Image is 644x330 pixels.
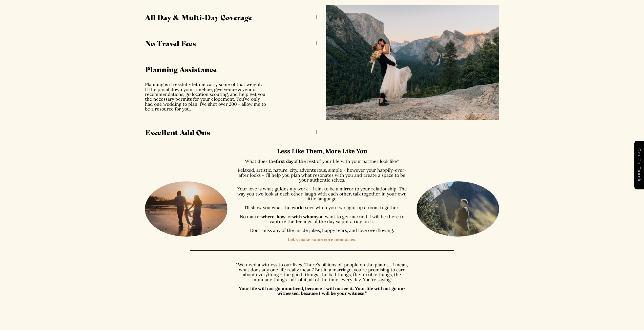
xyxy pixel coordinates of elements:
[145,127,315,137] span: Excellent Add Ons
[145,4,318,30] button: All Day & Multi-Day Coverage
[236,228,409,233] p: Don’t miss any of the inside jokes, happy tears, and love overflowing.
[145,82,318,119] div: Planning Assistance
[145,56,318,82] button: Planning Assistance
[261,214,285,219] strong: where, how
[145,30,318,56] button: No Travel Fees
[236,186,409,201] p: Your love is what guides my work - I aim to be a mirror to your relationship. The way you two loo...
[145,82,266,111] p: Planning is stressful - let me carry some of that weight. I’ll help nail down your timeline, give...
[236,168,409,182] p: Relaxed, artistic, nature, city, adventurous, simple - however your happily-ever-after looks - I’...
[634,141,644,189] a: Get in touch
[236,205,409,210] p: I’ll show you what the world sees when you two light up a room together.
[145,119,318,145] button: Excellent Add Ons
[288,236,356,242] a: Let’s make some core memories.
[145,38,315,48] span: No Travel Fees
[239,285,405,296] strong: Your life will not go unnoticed, because I will notice it. Your life will not go un-witnessed, be...
[145,64,315,74] span: Planning Assistance
[236,159,409,164] p: What does the of the rest of your life with your partner look like?
[236,262,409,282] p: “We need a witness to our lives. There's billions of people on the planet... I mean, what does an...
[277,147,367,155] strong: Less Like Them, More Like You
[292,214,316,219] strong: with whom
[145,12,315,22] span: All Day & Multi-Day Coverage
[236,214,409,224] p: No matter , or you want to get married, I will be there to capture the feelings of the day ya put...
[276,158,294,164] strong: first day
